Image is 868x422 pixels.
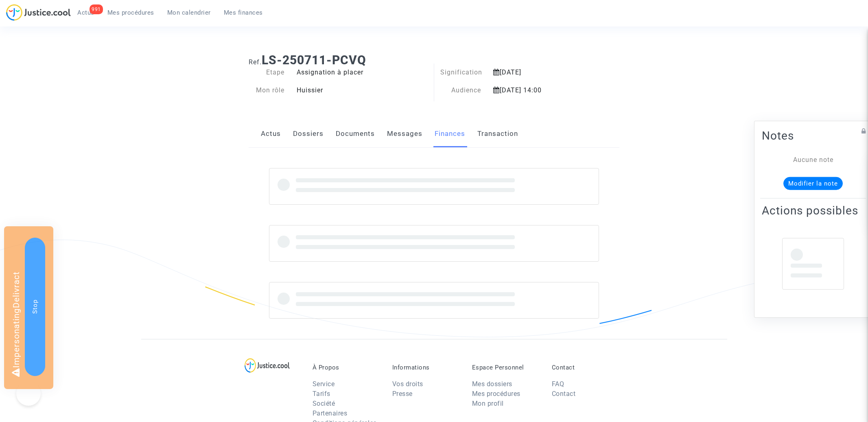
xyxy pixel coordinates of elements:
[16,381,41,406] iframe: Help Scout Beacon - Open
[313,400,335,407] a: Société
[434,85,488,95] div: Audience
[472,390,520,398] a: Mes procédures
[243,85,291,95] div: Mon rôle
[25,238,45,376] button: Stop
[472,400,504,407] a: Mon profil
[291,85,434,95] div: Huissier
[472,364,540,371] p: Espace Personnel
[31,300,39,314] span: Stop
[291,68,434,77] div: Assignation à placer
[392,364,460,371] p: Informations
[774,155,852,164] div: Aucune note
[434,68,488,77] div: Signification
[552,390,576,398] a: Contact
[477,120,518,147] a: Transaction
[243,68,291,77] div: Etape
[387,120,422,147] a: Messages
[261,120,281,147] a: Actus
[435,120,465,147] a: Finances
[487,85,593,95] div: [DATE] 14:00
[101,7,161,19] a: Mes procédures
[6,4,71,21] img: jc-logo.svg
[71,7,101,19] a: 991Actus
[472,380,512,388] a: Mes dossiers
[224,9,263,16] span: Mes finances
[552,364,619,371] p: Contact
[783,177,843,190] button: Modifier la note
[4,226,53,389] div: Impersonating
[245,358,290,373] img: logo-lg.svg
[313,390,330,398] a: Tarifs
[90,4,103,14] div: 991
[762,203,864,217] h2: Actions possibles
[392,380,423,388] a: Vos droits
[487,68,593,77] div: [DATE]
[392,390,413,398] a: Presse
[249,58,262,66] span: Ref.
[77,9,94,16] span: Actus
[552,380,564,388] a: FAQ
[313,409,348,417] a: Partenaires
[161,7,217,19] a: Mon calendrier
[107,9,154,16] span: Mes procédures
[313,364,380,371] p: À Propos
[762,128,864,142] h2: Notes
[336,120,375,147] a: Documents
[167,9,211,16] span: Mon calendrier
[293,120,324,147] a: Dossiers
[217,7,269,19] a: Mes finances
[313,380,335,388] a: Service
[262,53,366,67] b: LS-250711-PCVQ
